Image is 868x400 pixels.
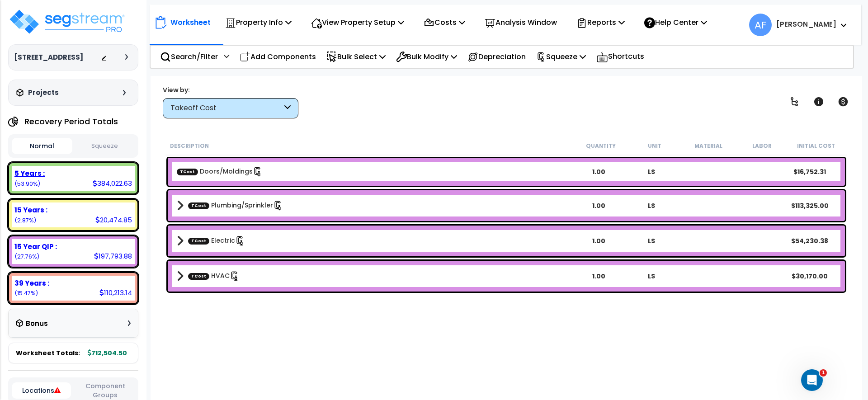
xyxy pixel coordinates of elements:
[163,85,298,94] div: View by:
[16,348,80,358] span: Worksheet Totals:
[694,142,722,150] small: Material
[625,236,678,245] div: LS
[648,142,661,150] small: Unit
[188,237,209,244] span: TCost
[95,215,132,225] div: 20,474.85
[462,46,531,67] div: Depreciation
[783,272,836,281] div: $30,170.00
[572,167,625,176] div: 1.00
[424,16,465,28] p: Costs
[14,169,45,178] b: 5 Years :
[188,271,240,281] a: Custom Item
[12,138,72,154] button: Normal
[225,16,292,28] p: Property Info
[14,253,39,260] small: 27.760368913261747%
[8,8,126,35] img: logo_pro_r.png
[644,16,707,28] p: Help Center
[14,289,38,297] small: 15.468412954294877%
[776,19,836,29] b: [PERSON_NAME]
[26,320,48,328] h3: Bonus
[572,236,625,245] div: 1.00
[235,46,321,67] div: Add Components
[170,142,209,150] small: Description
[28,88,59,97] h3: Projects
[572,201,625,210] div: 1.00
[783,201,836,210] div: $113,325.00
[75,381,135,400] button: Component Groups
[752,142,772,150] small: Labor
[311,16,404,28] p: View Property Setup
[783,236,836,245] div: $54,230.38
[14,53,83,62] h3: [STREET_ADDRESS]
[160,51,218,63] p: Search/Filter
[75,138,135,154] button: Squeeze
[14,205,47,215] b: 15 Years :
[177,167,263,177] a: Custom Item
[536,51,586,63] p: Squeeze
[625,201,678,210] div: LS
[14,278,49,288] b: 39 Years :
[170,103,282,113] div: Takeoff Cost
[625,167,678,176] div: LS
[485,16,557,28] p: Analysis Window
[188,202,209,209] span: TCost
[14,216,36,224] small: 2.8736456292625863%
[576,16,625,28] p: Reports
[591,46,649,68] div: Shortcuts
[749,14,772,36] span: AF
[625,272,678,281] div: LS
[797,142,835,150] small: Initial Cost
[93,179,132,188] div: 384,022.63
[88,348,127,358] b: 712,504.50
[596,50,644,63] p: Shortcuts
[820,369,827,376] span: 1
[783,167,836,176] div: $16,752.31
[188,273,209,279] span: TCost
[24,117,118,126] h4: Recovery Period Totals
[188,236,245,246] a: Custom Item
[94,251,132,261] div: 197,793.88
[99,288,132,297] div: 110,213.14
[467,51,526,63] p: Depreciation
[14,180,40,188] small: 53.89757250318079%
[586,142,616,150] small: Quantity
[170,16,211,28] p: Worksheet
[177,168,198,175] span: TCost
[801,369,823,391] iframe: Intercom live chat
[188,201,283,211] a: Custom Item
[396,51,457,63] p: Bulk Modify
[12,382,71,399] button: Locations
[14,242,57,251] b: 15 Year QIP :
[326,51,386,63] p: Bulk Select
[572,272,625,281] div: 1.00
[240,51,316,63] p: Add Components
